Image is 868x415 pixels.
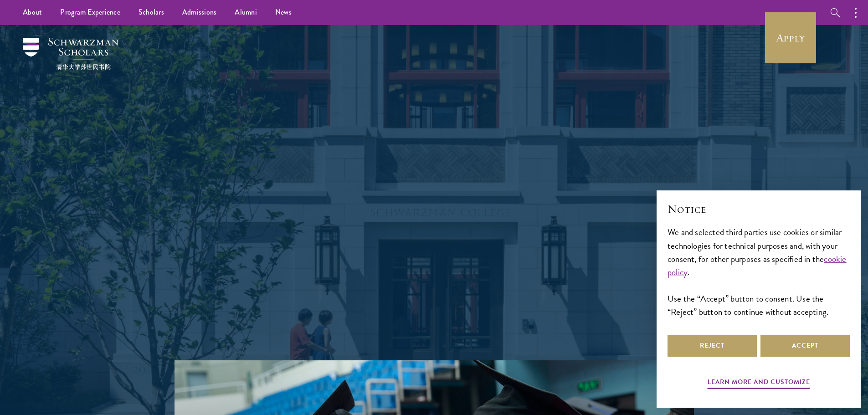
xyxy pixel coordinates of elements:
a: Apply [765,12,816,63]
button: Accept [760,335,850,357]
div: We and selected third parties use cookies or similar technologies for technical purposes and, wit... [668,225,850,318]
h2: Notice [668,201,850,217]
button: Learn more and customize [708,376,810,390]
button: Reject [668,335,757,357]
img: Schwarzman Scholars [23,38,118,70]
a: cookie policy [668,252,847,279]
